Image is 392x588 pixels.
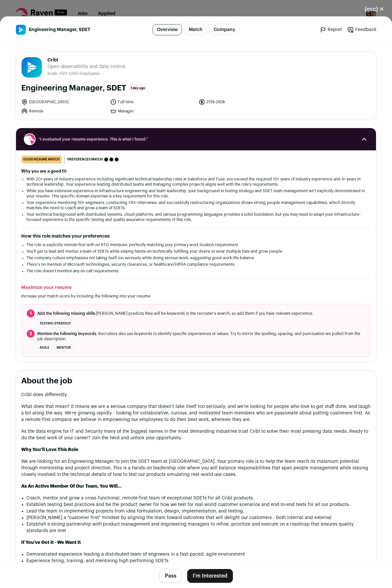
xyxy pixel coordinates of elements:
li: Your technical background with distributed systems, cloud platforms, and various programming lang... [26,212,366,222]
li: Manager [110,108,195,114]
span: Cribl [47,57,126,63]
p: What does that mean? It means we are a serious company that doesn’t take itself too seriously; an... [21,403,371,423]
span: Engineering Manager, SDET [29,26,90,33]
span: 1 day ago [129,84,147,92]
span: 2 [27,330,35,338]
span: 501-1,000 Employees [60,72,100,76]
button: Pass [159,569,182,583]
div: good resume match [21,156,62,163]
li: While you have extensive experience in infrastructure engineering and team leadership, your backg... [26,188,366,199]
img: aac85fbee0fd35df2b1d7eceab885039613023d014bee40dd848814b3dafdff0.jpg [22,57,42,77]
h2: Why you are a good fit [21,169,371,174]
li: agile [37,344,52,351]
a: Feedback [347,26,376,33]
a: Match [185,24,207,35]
strong: As An Active Member Of Our Team, You Will… [21,484,122,489]
li: 215k-260k [199,99,284,105]
button: Close modal [357,2,392,16]
span: . Recruiters also use keywords to identify specific experiences or values. Try to mirror the spel... [37,331,365,342]
li: Establish a strong partnership with product management and engineering managers to refine, priori... [26,521,371,534]
li: The role doesn't mention any on-call requirements [26,268,366,274]
li: Experience hiring, training, and mentoring high performing SDETs [26,558,371,564]
li: Scale [47,71,59,76]
li: Your experience mentoring 50+ engineers, conducting 130+ interviews, and successfully restructuri... [26,200,366,210]
h1: Engineering Manager, SDET [21,83,126,93]
h2: How this role matches your preferences [21,233,371,240]
button: I'm Interested [187,569,233,583]
li: mentor [54,344,73,351]
li: Coach, mentor and grow a cross-functional, remote-first team of exceptional SDETs for all Cribl p... [26,495,371,501]
li: Lead the team in implementing projects from idea formulation, design, implementation, and testing. [26,508,371,514]
span: Mention the following keywords [37,332,96,336]
li: Establish testing best practices and be the product owner for how we test for real-world customer... [26,501,371,508]
li: The role is explicitly remote-first with no RTO mentions, perfectly matching your primary work lo... [26,242,366,247]
li: Remote [21,108,106,114]
h2: About the job [21,376,371,386]
span: [PERSON_NAME] predicts they will be keywords in the recruiter's search, so add them if you have r... [37,311,313,316]
li: [GEOGRAPHIC_DATA] [21,99,106,105]
img: aac85fbee0fd35df2b1d7eceab885039613023d014bee40dd848814b3dafdff0.jpg [16,25,26,35]
strong: If You’ve Got It - We Want It [21,540,81,545]
span: Preferences match [67,156,103,163]
a: Overview [153,24,182,35]
li: With 20+ years of industry experience including significant technical leadership roles at Salesfo... [26,176,366,187]
li: testing strategy [37,320,73,327]
span: “I evaluated your resume experience. This is what I found.” [38,137,354,142]
li: Demonstrated experience leading a distributed team of engineers in a fast-paced, agile environment [26,551,371,558]
h2: Maximize your resume [21,284,371,291]
li: Full time [110,99,195,105]
li: The company culture emphasizes not taking itself too seriously while doing serious work, suggesti... [26,255,366,260]
p: As the data engine for IT and Security many of the biggest names in the most demanding industries... [21,428,371,441]
a: Company [209,24,239,35]
p: Cribl does differently. [21,392,371,398]
p: We are looking for an Engineering Manager to join the SDET team at [GEOGRAPHIC_DATA]. Your primar... [21,458,371,478]
li: You'll get to lead and mentor a team of SDETs while staying hands-on technically, fulfilling your... [26,249,366,254]
a: Report [320,26,342,33]
strong: Why You'll Love This Role [21,447,78,452]
li: [PERSON_NAME] a "customer first" mindset by aligning the team toward outcomes that will delight o... [26,514,371,521]
li: / [59,71,100,76]
li: There's no mention of Microsoft technologies, security clearances, or healthcare/HIPAA compliance... [26,262,366,267]
span: Open observability and data control. [47,63,126,70]
p: Increase your match score by including the following into your resume [21,294,371,299]
span: Add the following missing skills. [37,311,96,315]
span: 1 [27,310,35,317]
